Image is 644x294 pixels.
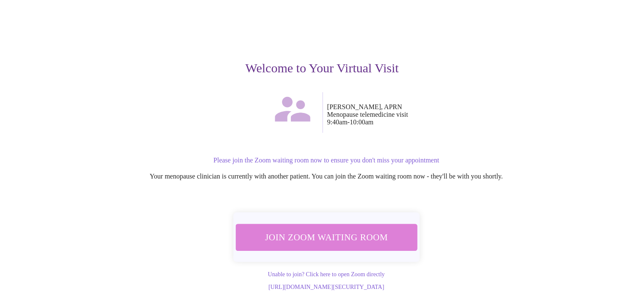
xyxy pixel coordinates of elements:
[268,271,384,278] a: Unable to join? Click here to open Zoom directly
[327,103,583,126] p: [PERSON_NAME], APRN Menopause telemedicine visit 9:40am - 10:00am
[70,157,583,164] p: Please join the Zoom waiting room now to ensure you don't miss your appointment
[244,229,408,245] span: Join Zoom Waiting Room
[70,173,583,180] p: Your menopause clinician is currently with another patient. You can join the Zoom waiting room no...
[268,284,384,290] a: [URL][DOMAIN_NAME][SECURITY_DATA]
[61,61,583,75] h3: Welcome to Your Virtual Visit
[233,223,420,251] button: Join Zoom Waiting Room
